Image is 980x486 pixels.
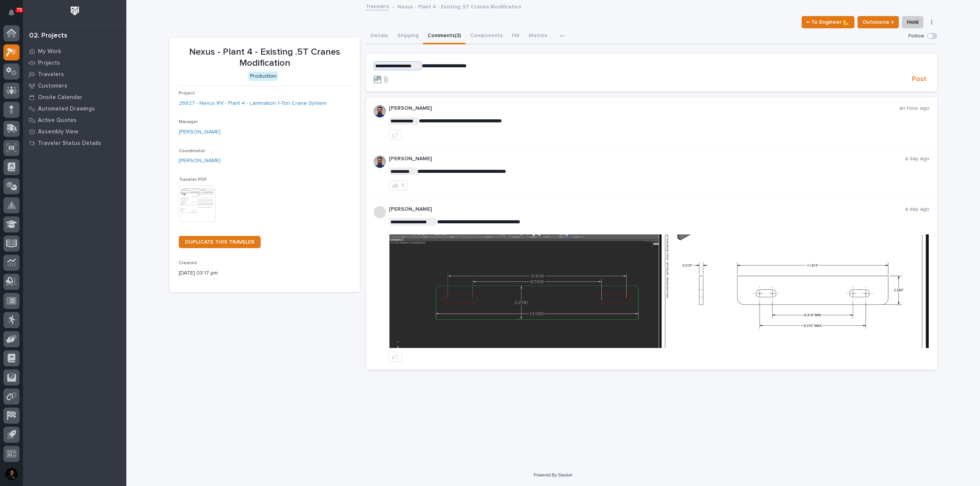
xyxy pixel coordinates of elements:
div: 02. Projects [29,32,67,40]
p: [PERSON_NAME] [389,105,899,112]
span: DUPLICATE THIS TRAVELER [185,239,255,245]
span: Traveler PDF [179,177,207,182]
p: [PERSON_NAME] [389,206,905,213]
button: Notifications [3,5,20,21]
p: a day ago [905,156,929,162]
p: 73 [17,7,22,13]
button: Comments (3) [423,28,465,44]
a: Onsite Calendar [23,91,126,103]
button: Outsource ↑ [857,16,899,28]
span: Project [179,91,195,96]
div: Production [248,72,278,81]
p: Traveler Status Details [38,140,101,147]
a: Travelers [366,2,389,10]
a: Automated Drawings [23,103,126,114]
p: Onsite Calendar [38,94,82,101]
button: ← To Engineer 📐 [802,16,854,28]
span: Created [179,261,197,265]
p: Customers [38,83,67,89]
p: Nexus - Plant 4 - Existing .5T Cranes Modification [179,47,351,69]
button: Components [465,28,507,44]
button: like this post [389,352,402,362]
button: Hold [902,16,923,28]
p: Nexus - Plant 4 - Existing .5T Cranes Modification [397,2,521,10]
a: Traveler Status Details [23,137,126,149]
a: [PERSON_NAME] [179,157,220,165]
a: [PERSON_NAME] [179,128,220,136]
a: 26627 - Nexus RV - Plant 4 - Lamination 1-Ton Crane System [179,99,327,107]
button: Post [909,75,929,84]
span: ← To Engineer 📐 [807,18,849,27]
button: 1 [389,180,407,190]
p: Projects [38,60,60,67]
p: Assembly View [38,128,78,135]
a: My Work [23,46,126,57]
p: My Work [38,48,61,55]
img: Workspace Logo [68,4,82,18]
a: Powered By Stacker [534,473,572,477]
p: a day ago [905,206,929,213]
button: Details [366,28,393,44]
img: 6hTokn1ETDGPf9BPokIQ [374,156,386,168]
button: FAI [507,28,524,44]
button: Shipping [393,28,423,44]
img: 6hTokn1ETDGPf9BPokIQ [374,105,386,117]
p: [DATE] 03:17 pm [179,269,351,277]
span: Hold [907,18,918,27]
a: Customers [23,80,126,91]
div: 1 [402,183,404,188]
p: Follow [908,33,924,39]
p: Active Quotes [38,117,77,124]
p: [PERSON_NAME] [389,156,905,162]
div: Notifications73 [10,9,20,21]
a: Travelers [23,68,126,80]
p: an hour ago [899,105,929,112]
span: Manager [179,120,198,124]
a: Projects [23,57,126,68]
span: Post [912,75,926,84]
span: Coordinator [179,149,205,153]
button: users-avatar [3,466,20,482]
button: Metrics [524,28,552,44]
button: like this post [389,130,402,140]
a: DUPLICATE THIS TRAVELER [179,236,261,248]
p: Travelers [38,71,64,78]
span: Outsource ↑ [862,18,894,27]
a: Active Quotes [23,114,126,126]
a: Assembly View [23,126,126,137]
p: Automated Drawings [38,106,95,112]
